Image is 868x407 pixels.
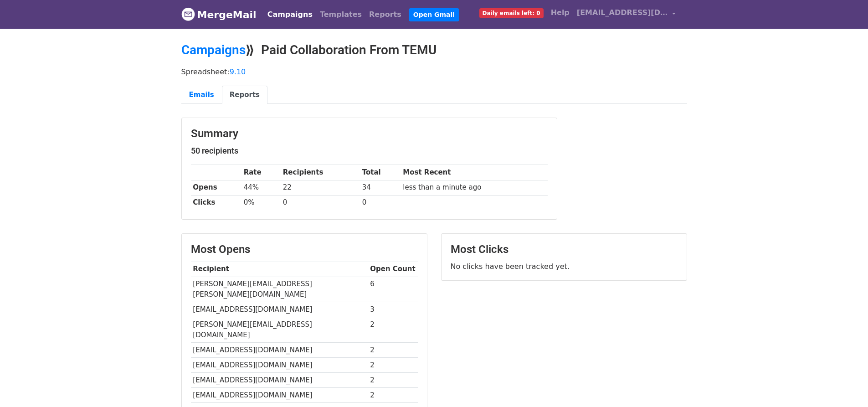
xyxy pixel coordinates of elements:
h3: Most Clicks [451,243,678,256]
a: Open Gmail [409,8,459,21]
th: Open Count [368,262,418,277]
td: 6 [368,277,418,302]
td: [PERSON_NAME][EMAIL_ADDRESS][DOMAIN_NAME] [191,317,368,343]
span: [EMAIL_ADDRESS][DOMAIN_NAME] [577,7,668,18]
a: Daily emails left: 0 [476,4,547,22]
td: 2 [368,317,418,343]
td: [EMAIL_ADDRESS][DOMAIN_NAME] [191,302,368,317]
p: No clicks have been tracked yet. [451,262,678,271]
h2: ⟫ Paid Collaboration From TEMU [181,42,687,58]
td: [EMAIL_ADDRESS][DOMAIN_NAME] [191,342,368,357]
td: [PERSON_NAME][EMAIL_ADDRESS][PERSON_NAME][DOMAIN_NAME] [191,277,368,302]
h3: Summary [191,127,548,140]
th: Recipients [281,165,360,180]
td: less than a minute ago [401,180,547,195]
a: 9.10 [230,67,246,76]
th: Most Recent [401,165,547,180]
td: 2 [368,373,418,388]
td: 2 [368,342,418,357]
a: Campaigns [181,42,246,57]
td: 0% [241,195,281,210]
th: Total [360,165,401,180]
a: Help [547,4,573,22]
a: [EMAIL_ADDRESS][DOMAIN_NAME] [573,4,680,25]
a: MergeMail [181,5,257,24]
th: Recipient [191,262,368,277]
td: 2 [368,358,418,373]
td: 34 [360,180,401,195]
td: [EMAIL_ADDRESS][DOMAIN_NAME] [191,388,368,403]
img: MergeMail logo [181,7,195,21]
th: Opens [191,180,241,195]
a: Campaigns [264,5,316,24]
th: Clicks [191,195,241,210]
td: 2 [368,388,418,403]
h5: 50 recipients [191,146,548,156]
th: Rate [241,165,281,180]
td: 0 [281,195,360,210]
span: Daily emails left: 0 [479,8,544,18]
a: Reports [365,5,405,24]
td: 44% [241,180,281,195]
a: Reports [222,86,267,104]
td: 3 [368,302,418,317]
td: 22 [281,180,360,195]
a: Emails [181,86,222,104]
a: Templates [316,5,365,24]
p: Spreadsheet: [181,67,687,77]
td: [EMAIL_ADDRESS][DOMAIN_NAME] [191,358,368,373]
h3: Most Opens [191,243,418,256]
td: 0 [360,195,401,210]
td: [EMAIL_ADDRESS][DOMAIN_NAME] [191,373,368,388]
